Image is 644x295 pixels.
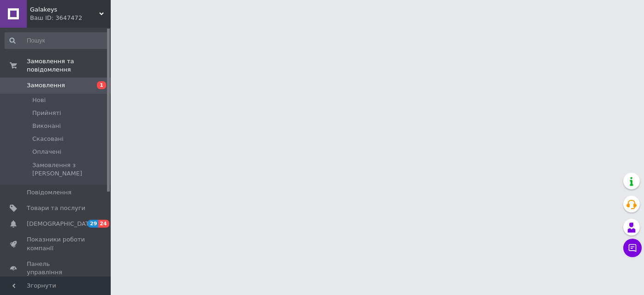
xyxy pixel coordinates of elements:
[30,6,99,14] span: Galakeys
[27,235,85,252] span: Показники роботи компанії
[32,148,61,156] span: Оплачені
[27,57,111,74] span: Замовлення та повідомлення
[88,220,98,228] span: 29
[27,220,95,228] span: [DEMOGRAPHIC_DATA]
[5,32,109,49] input: Пошук
[32,122,61,130] span: Виконані
[27,260,85,277] span: Панель управління
[32,109,61,117] span: Прийняті
[98,220,109,228] span: 24
[27,204,85,212] span: Товари та послуги
[27,81,65,90] span: Замовлення
[27,188,72,197] span: Повідомлення
[30,14,111,22] div: Ваш ID: 3647472
[97,81,106,89] span: 1
[623,239,642,257] button: Чат з покупцем
[32,161,108,178] span: Замовлення з [PERSON_NAME]
[32,96,46,104] span: Нові
[32,135,64,143] span: Скасовані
